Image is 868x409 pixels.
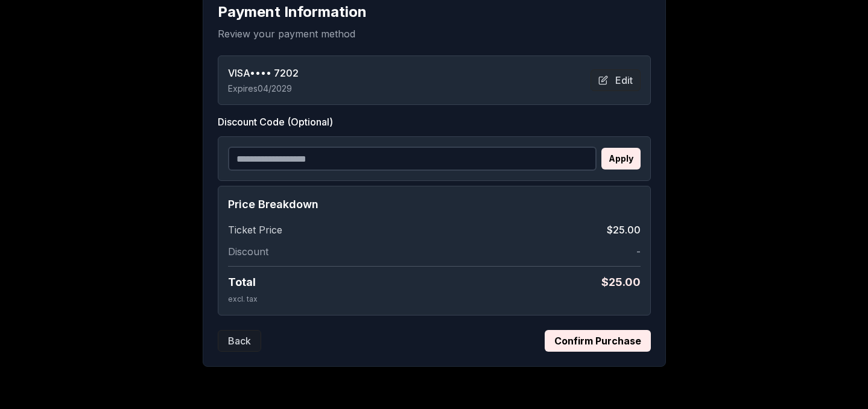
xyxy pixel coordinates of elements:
[601,274,641,291] span: $ 25.00
[218,2,651,22] h2: Payment Information
[228,83,299,95] p: Expires 04/2029
[607,223,641,237] span: $25.00
[228,274,256,291] span: Total
[228,294,258,303] span: excl. tax
[591,69,641,91] button: Edit
[601,148,641,170] button: Apply
[218,27,651,41] p: Review your payment method
[228,196,641,213] h4: Price Breakdown
[218,115,651,129] label: Discount Code (Optional)
[636,244,641,259] span: -
[228,223,282,237] span: Ticket Price
[545,330,651,352] button: Confirm Purchase
[228,244,268,259] span: Discount
[228,66,299,80] span: VISA •••• 7202
[218,330,261,352] button: Back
